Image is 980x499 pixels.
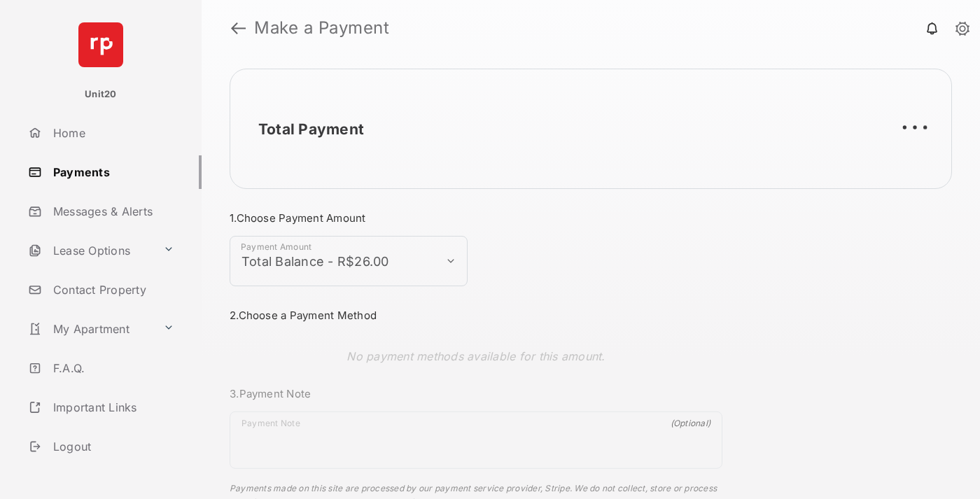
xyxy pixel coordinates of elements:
p: Unit20 [85,87,117,101]
a: Messages & Alerts [22,195,202,228]
a: Lease Options [22,234,157,267]
p: No payment methods available for this amount. [346,348,605,365]
h2: Total Payment [258,120,364,138]
a: Home [22,116,202,150]
a: Logout [22,430,202,463]
img: svg+xml;base64,PHN2ZyB4bWxucz0iaHR0cDovL3d3dy53My5vcmcvMjAwMC9zdmciIHdpZHRoPSI2NCIgaGVpZ2h0PSI2NC... [78,22,123,67]
a: Contact Property [22,273,202,307]
h3: 3. Payment Note [230,387,722,400]
h3: 2. Choose a Payment Method [230,309,722,322]
a: Important Links [22,391,180,424]
a: F.A.Q. [22,351,202,385]
a: Payments [22,155,202,189]
h3: 1. Choose Payment Amount [230,211,722,225]
strong: Make a Payment [254,20,389,36]
a: My Apartment [22,312,157,346]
